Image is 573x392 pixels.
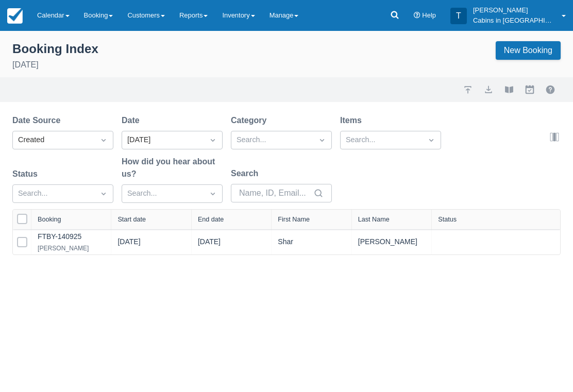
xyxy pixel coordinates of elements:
div: [DATE] [198,236,221,251]
div: Last Name [358,216,390,223]
div: First Name [278,216,310,223]
span: Dropdown icon [98,135,109,145]
div: Booking Index [12,41,98,57]
span: Dropdown icon [426,135,436,145]
label: Search [231,167,262,180]
div: Shar [278,235,345,248]
label: Date Source [12,114,64,127]
img: checkfront-main-nav-mini-logo.png [7,8,23,24]
span: Dropdown icon [98,189,109,199]
label: How did you hear about us? [122,156,223,180]
span: Help [422,11,436,19]
div: [DATE] [117,236,140,251]
label: Date [122,114,144,127]
div: [DATE] [127,134,198,146]
p: [PERSON_NAME] [473,5,555,15]
div: T [450,8,467,24]
p: Cabins in [GEOGRAPHIC_DATA] [473,15,555,26]
p: [DATE] [12,59,98,71]
a: import [462,83,474,96]
i: Help [414,12,420,19]
span: Dropdown icon [317,135,327,145]
div: Created [18,134,89,146]
div: Booking [38,216,61,223]
div: Start date [117,216,146,223]
input: Name, ID, Email... [239,184,311,202]
a: New Booking [496,41,561,60]
label: Status [12,168,42,180]
div: [PERSON_NAME] [358,235,425,248]
a: FTBY-140925 [38,232,81,241]
label: Category [231,114,271,127]
div: [PERSON_NAME] [38,242,89,254]
div: End date [198,216,224,223]
button: export [482,83,495,96]
span: Dropdown icon [208,189,218,199]
label: Items [340,114,366,127]
div: Status [438,216,457,223]
span: Dropdown icon [208,135,218,145]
